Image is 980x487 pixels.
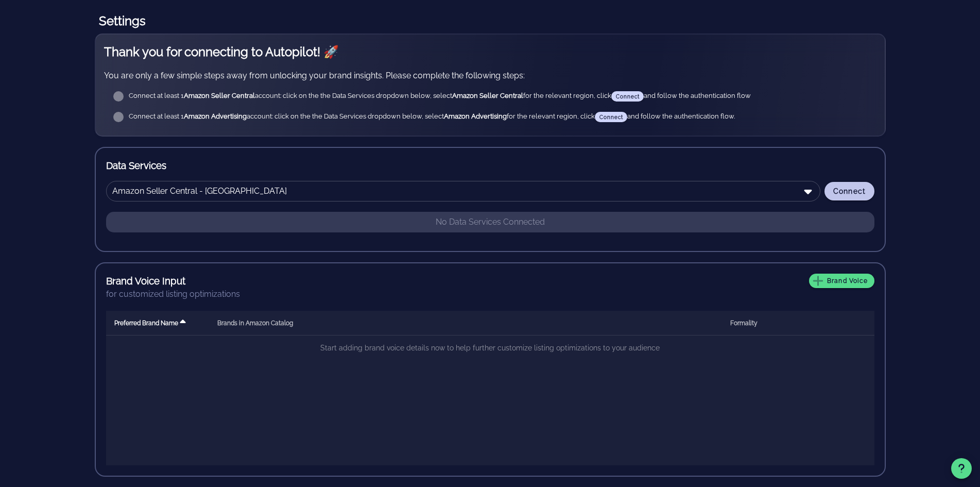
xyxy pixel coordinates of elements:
p: You are only a few simple steps away from unlocking your brand insights. Please complete the foll... [104,70,876,82]
th: Formality [722,311,766,335]
div: Connect at least 1 account: click on the the Data Services dropdown below, select for the relevan... [129,91,868,102]
h1: Settings [95,9,886,33]
div: Connect at least 1 account: click on the the Data Services dropdown below, select for the relevan... [129,112,868,122]
th: Preferred Brand Name: Sorted ascending. Activate to sort descending. [106,311,209,335]
div: for customized listing optimizations [106,288,874,300]
span: Connect [833,187,866,195]
button: Connect [824,182,874,200]
button: Brand Voice [809,274,874,288]
span: Formality [730,320,758,327]
h2: Thank you for connecting to Autopilot! 🚀 [104,43,876,61]
h3: Brand Voice Input [106,274,185,288]
strong: Amazon Seller Central [452,92,523,99]
span: Preferred Brand Name [114,320,178,327]
span: Brand Voice [815,276,868,286]
th: Brands in Amazon Catalog [209,311,723,335]
p: No Data Services Connected [106,212,874,232]
strong: Amazon Advertising [184,112,247,120]
strong: Amazon Seller Central [184,92,255,99]
button: Support [951,458,972,479]
span: Brands in Amazon Catalog [217,320,293,327]
h3: Data Services [106,158,874,173]
strong: Amazon Advertising [444,112,507,120]
input: Search Data Service [112,183,800,199]
td: Start adding brand voice details now to help further customize listing optimizations to your audi... [106,335,874,360]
